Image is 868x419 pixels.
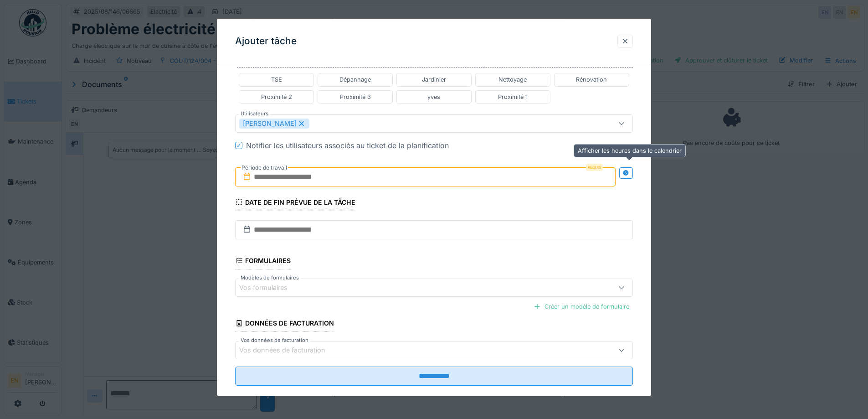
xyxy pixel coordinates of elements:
[239,337,310,345] label: Vos données de facturation
[239,119,309,129] div: [PERSON_NAME]
[246,140,449,151] div: Notifier les utilisateurs associés au ticket de la planification
[498,93,528,101] div: Proximité 1
[586,164,603,171] div: Requis
[239,346,338,356] div: Vos données de facturation
[237,58,633,68] label: Les équipes
[340,93,371,101] div: Proximité 3
[261,93,292,101] div: Proximité 2
[235,196,355,211] div: Date de fin prévue de la tâche
[427,93,440,101] div: yves
[339,76,371,84] div: Dépannage
[239,283,300,293] div: Vos formulaires
[498,76,527,84] div: Nettoyage
[235,36,297,47] h3: Ajouter tâche
[576,76,607,84] div: Rénovation
[239,274,301,282] label: Modèles de formulaires
[235,317,334,332] div: Données de facturation
[574,144,686,157] div: Afficher les heures dans le calendrier
[235,254,291,269] div: Formulaires
[241,163,288,173] label: Période de travail
[422,76,446,84] div: Jardinier
[239,110,270,118] label: Utilisateurs
[530,300,633,313] div: Créer un modèle de formulaire
[271,76,282,84] div: TSE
